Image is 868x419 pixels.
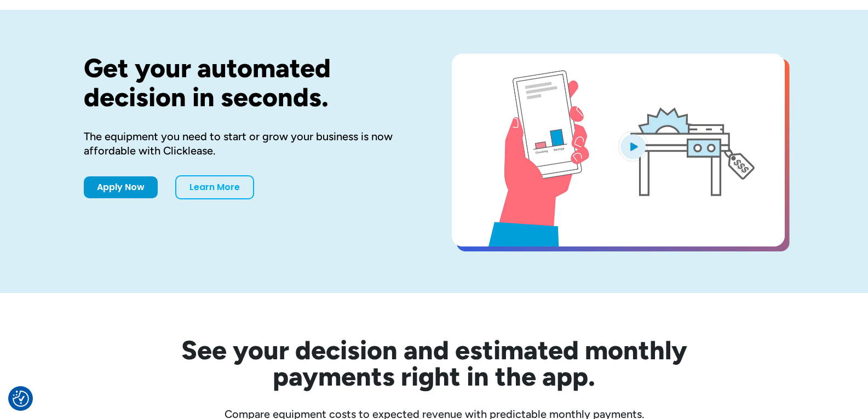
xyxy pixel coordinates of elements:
[84,54,417,112] h1: Get your automated decision in seconds.
[128,337,741,389] h2: See your decision and estimated monthly payments right in the app.
[175,175,254,199] a: Learn More
[13,391,29,407] img: Revisit consent button
[618,131,648,162] img: Blue play button logo on a light blue circular background
[84,176,158,198] a: Apply Now
[84,129,417,158] div: The equipment you need to start or grow your business is now affordable with Clicklease.
[452,54,785,246] a: open lightbox
[13,391,29,407] button: Consent Preferences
